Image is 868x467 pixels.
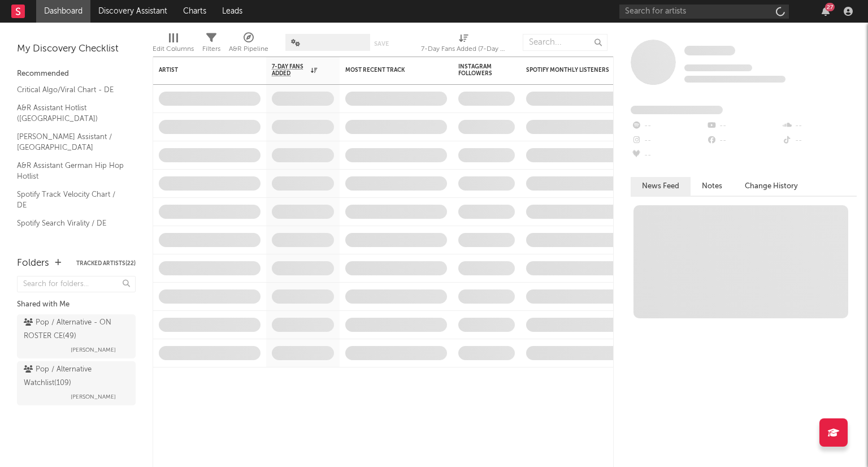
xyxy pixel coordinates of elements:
[345,67,430,73] div: Most Recent Track
[526,67,611,73] div: Spotify Monthly Listeners
[619,5,789,19] input: Search for artists
[631,106,723,114] span: Fans Added by Platform
[153,42,194,56] div: Edit Columns
[17,131,124,154] a: [PERSON_NAME] Assistant / [GEOGRAPHIC_DATA]
[17,235,124,247] a: Apple Top 200 / DE
[684,46,735,55] span: Some Artist
[17,361,136,405] a: Pop / Alternative Watchlist(109)[PERSON_NAME]
[24,363,126,390] div: Pop / Alternative Watchlist ( 109 )
[17,102,124,125] a: A&R Assistant Hotlist ([GEOGRAPHIC_DATA])
[706,133,781,148] div: --
[17,217,124,230] a: Spotify Search Virality / DE
[631,119,706,133] div: --
[17,67,136,81] div: Recommended
[17,159,124,183] a: A&R Assistant German Hip Hop Hotlist
[782,119,857,133] div: --
[229,42,268,56] div: A&R Pipeline
[631,177,691,196] button: News Feed
[822,7,830,16] button: 27
[374,41,389,47] button: Save
[706,119,781,133] div: --
[272,63,308,77] span: 7-Day Fans Added
[202,42,220,56] div: Filters
[17,314,136,358] a: Pop / Alternative - ON ROSTER CE(49)[PERSON_NAME]
[421,28,506,61] div: 7-Day Fans Added (7-Day Fans Added)
[691,177,734,196] button: Notes
[684,45,735,57] a: Some Artist
[734,177,809,196] button: Change History
[17,42,136,56] div: My Discovery Checklist
[631,148,706,163] div: --
[76,261,136,266] button: Tracked Artists(22)
[684,76,785,83] span: 0 fans last week
[71,343,116,357] span: [PERSON_NAME]
[825,3,835,11] div: 27
[17,84,124,96] a: Critical Algo/Viral Chart - DE
[159,67,244,73] div: Artist
[782,133,857,148] div: --
[24,316,126,343] div: Pop / Alternative - ON ROSTER CE ( 49 )
[17,257,49,270] div: Folders
[458,63,498,77] div: Instagram Followers
[229,28,268,61] div: A&R Pipeline
[202,28,220,61] div: Filters
[523,34,607,51] input: Search...
[17,298,136,312] div: Shared with Me
[684,64,752,71] span: Tracking Since: [DATE]
[631,133,706,148] div: --
[71,390,116,404] span: [PERSON_NAME]
[17,276,136,292] input: Search for folders...
[153,28,194,61] div: Edit Columns
[421,42,506,56] div: 7-Day Fans Added (7-Day Fans Added)
[17,188,124,211] a: Spotify Track Velocity Chart / DE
